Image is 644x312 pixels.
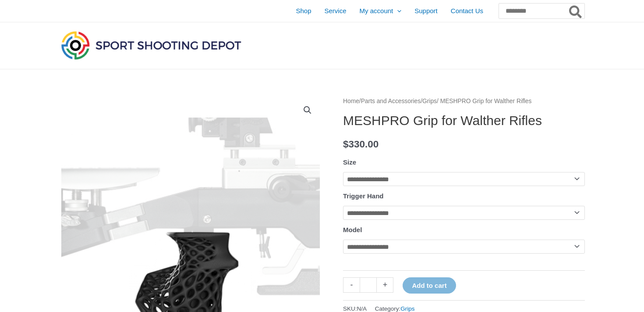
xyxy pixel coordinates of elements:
[343,158,356,166] label: Size
[343,113,585,129] h1: MESHPRO Grip for Walther Rifles
[343,98,359,104] a: Home
[343,139,379,150] bdi: 330.00
[343,139,349,150] span: $
[361,98,421,104] a: Parts and Accessories
[59,29,243,61] img: Sport Shooting Depot
[343,96,585,107] nav: Breadcrumb
[403,277,456,294] button: Add to cart
[422,98,437,104] a: Grips
[343,277,360,293] a: -
[567,4,584,18] button: Search
[377,277,393,293] a: +
[357,305,367,312] span: N/A
[300,102,315,118] a: View full-screen image gallery
[360,277,377,293] input: Product quantity
[343,226,362,233] label: Model
[343,192,384,200] label: Trigger Hand
[400,305,414,312] a: Grips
